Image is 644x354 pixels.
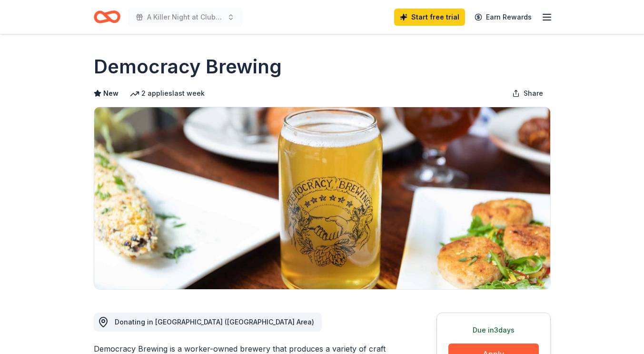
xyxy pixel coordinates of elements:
[469,9,537,26] a: Earn Rewards
[147,11,223,23] span: A Killer Night at Club 85
[94,6,120,28] a: Home
[394,9,465,26] a: Start free trial
[448,324,539,336] div: Due in 3 days
[103,88,119,99] span: New
[115,318,314,326] span: Donating in [GEOGRAPHIC_DATA] ([GEOGRAPHIC_DATA] Area)
[524,88,543,99] span: Share
[128,8,242,27] button: A Killer Night at Club 85
[94,107,550,289] img: Image for Democracy Brewing
[130,88,205,99] div: 2 applies last week
[505,84,551,103] button: Share
[94,53,282,80] h1: Democracy Brewing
